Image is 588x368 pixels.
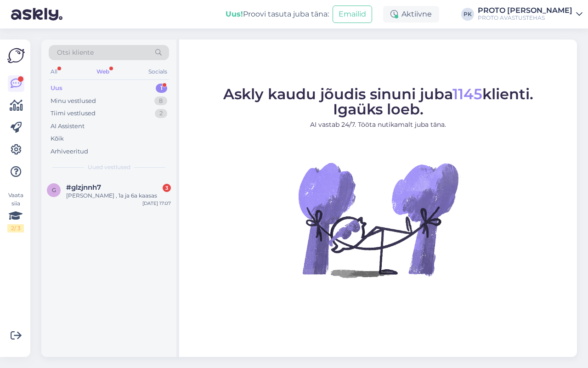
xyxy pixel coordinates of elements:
a: PROTO [PERSON_NAME]PROTO AVASTUSTEHAS [478,7,582,22]
img: No Chat active [295,137,461,302]
div: Vaata siia [7,191,24,232]
div: Socials [147,66,169,78]
span: 1145 [452,85,482,103]
b: Uus! [226,10,243,18]
div: AI Assistent [51,122,85,131]
img: Askly Logo [7,47,25,64]
span: Uued vestlused [88,163,130,171]
div: [PERSON_NAME] , 1a ja 6a kaasas [66,192,171,200]
span: g [52,187,56,193]
div: PROTO [PERSON_NAME] [478,7,572,14]
div: Minu vestlused [51,96,96,106]
div: Tiimi vestlused [51,109,96,118]
div: 2 [155,109,167,118]
div: Arhiveeritud [51,147,88,156]
div: All [49,66,59,78]
div: Uus [51,84,62,93]
div: Web [95,66,111,78]
span: Otsi kliente [57,48,94,57]
div: [DATE] 17:07 [142,200,171,207]
p: AI vastab 24/7. Tööta nutikamalt juba täna. [223,120,533,130]
div: PK [461,8,474,21]
button: Emailid [333,6,372,23]
div: 8 [154,96,167,106]
div: Aktiivne [383,6,439,23]
div: PROTO AVASTUSTEHAS [478,14,572,22]
div: 2 / 3 [7,224,24,232]
div: Proovi tasuta juba täna: [226,9,329,20]
div: 1 [156,84,167,93]
div: Kõik [51,134,64,143]
span: #glzjnnh7 [66,183,101,192]
span: Askly kaudu jõudis sinuni juba klienti. Igaüks loeb. [223,85,533,118]
div: 3 [163,184,171,192]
